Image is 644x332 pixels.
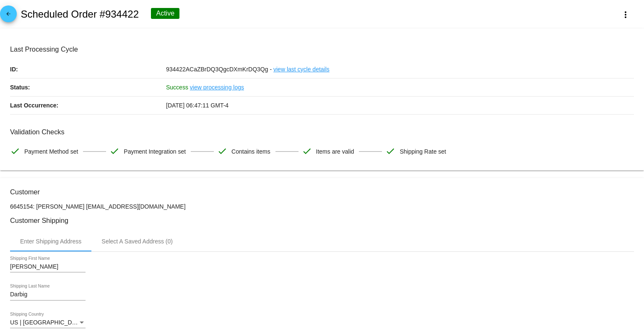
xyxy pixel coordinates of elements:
[109,146,119,156] mat-icon: check
[10,264,86,270] input: Shipping First Name
[21,8,139,20] h2: Scheduled Order #934422
[151,8,179,19] div: Active
[20,238,81,245] div: Enter Shipping Address
[190,78,244,96] a: view processing logs
[400,143,446,160] span: Shipping Rate set
[273,60,330,78] a: view last cycle details
[385,146,395,156] mat-icon: check
[10,291,86,298] input: Shipping Last Name
[10,319,84,326] span: US | [GEOGRAPHIC_DATA]
[302,146,312,156] mat-icon: check
[10,217,634,225] h3: Customer Shipping
[10,146,20,156] mat-icon: check
[10,203,634,210] p: 6645154: [PERSON_NAME] [EMAIL_ADDRESS][DOMAIN_NAME]
[10,60,166,78] p: ID:
[24,143,78,160] span: Payment Method set
[166,102,229,109] span: [DATE] 06:47:11 GMT-4
[10,128,634,136] h3: Validation Checks
[10,45,634,53] h3: Last Processing Cycle
[231,143,270,160] span: Contains items
[621,10,631,20] mat-icon: more_vert
[101,238,173,245] div: Select A Saved Address (0)
[166,84,188,91] span: Success
[10,319,86,326] mat-select: Shipping Country
[10,97,166,114] p: Last Occurrence:
[124,143,186,160] span: Payment Integration set
[10,78,166,96] p: Status:
[166,66,272,73] span: 934422ACaZBrDQ3QgcDXmKrDQ3Qg -
[10,188,634,196] h3: Customer
[316,143,354,160] span: Items are valid
[217,146,227,156] mat-icon: check
[3,11,13,21] mat-icon: arrow_back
